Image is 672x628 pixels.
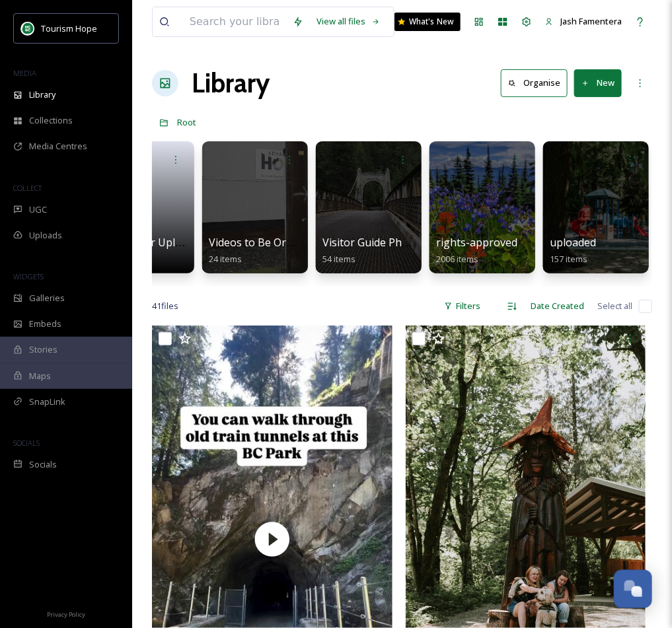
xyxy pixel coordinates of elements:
span: Collections [29,114,73,127]
a: uploaded157 items [550,236,596,265]
a: Root [177,114,196,130]
a: Library [192,63,270,103]
span: Media Centres [29,140,87,153]
a: Privacy Policy [47,606,85,621]
input: Search your library [183,7,286,36]
span: Jash Famentera [560,15,622,27]
span: Privacy Policy [47,610,85,619]
span: Videos to Be Organized [209,235,325,250]
a: View all files [310,9,387,34]
span: uploaded [550,235,596,250]
span: Socials [29,458,57,471]
span: rights-approved [436,235,517,250]
a: Videos to Be Organized24 items [209,236,325,265]
span: SnapLink [29,396,65,408]
span: 54 items [322,253,355,265]
span: COLLECT [13,183,42,193]
span: Stories [29,343,57,356]
a: Organise [501,69,574,96]
span: Visitor Guide Photos [322,235,424,250]
a: What's New [394,13,461,31]
button: New [574,69,622,96]
span: Library [29,88,56,101]
a: Visitor Guide Photos54 items [322,236,424,265]
span: Root [177,116,196,128]
div: Filters [437,293,487,319]
div: Date Created [524,293,591,319]
span: Uploads [29,229,62,242]
a: Jash Famentera [539,9,628,34]
img: logo.png [21,22,34,35]
span: WIDGETS [13,271,44,281]
span: Embeds [29,318,61,330]
span: Tourism Hope [41,22,97,34]
span: UGC [29,203,47,216]
span: MEDIA [13,68,36,78]
span: 24 items [209,253,242,265]
a: rights-approved2006 items [436,236,517,265]
span: 157 items [550,253,587,265]
button: Open Chat [614,570,652,608]
span: Select all [597,300,632,312]
span: 2006 items [436,253,478,265]
span: SOCIALS [13,438,40,448]
button: Organise [501,69,568,96]
span: Maps [29,370,51,382]
span: 41 file s [152,300,178,312]
span: Galleries [29,292,65,304]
